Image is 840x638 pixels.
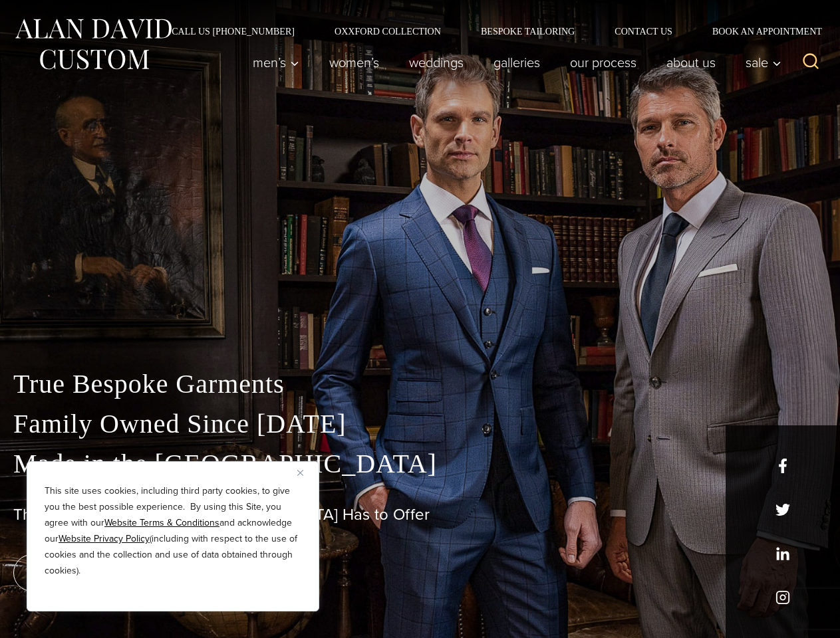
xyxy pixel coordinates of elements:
span: Men’s [253,56,299,69]
span: Sale [746,56,781,69]
p: This site uses cookies, including third party cookies, to give you the best possible experience. ... [45,483,301,579]
a: Website Terms & Conditions [104,516,219,530]
a: Bespoke Tailoring [461,27,595,36]
a: Website Privacy Policy [59,532,150,546]
nav: Primary Navigation [238,49,789,76]
a: Call Us [PHONE_NUMBER] [152,27,315,36]
img: Alan David Custom [13,15,173,74]
a: weddings [394,49,479,76]
a: Book an Appointment [692,27,827,36]
h1: The Best Custom Suits [GEOGRAPHIC_DATA] Has to Offer [13,505,827,524]
button: View Search Form [795,47,827,78]
a: Contact Us [595,27,692,36]
button: Close [297,465,313,480]
nav: Secondary Navigation [152,27,827,36]
a: book an appointment [13,554,200,591]
a: Oxxford Collection [315,27,461,36]
img: Close [297,470,303,476]
a: About Us [652,49,731,76]
a: Galleries [479,49,555,76]
a: Women’s [315,49,394,76]
a: Our Process [555,49,652,76]
p: True Bespoke Garments Family Owned Since [DATE] Made in the [GEOGRAPHIC_DATA] [13,364,827,484]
